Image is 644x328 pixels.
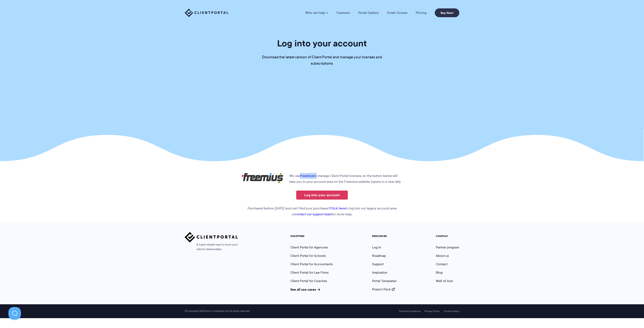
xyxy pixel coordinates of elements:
a: Partner program [436,245,459,250]
h5: RESOURCES [372,235,396,238]
a: Log in [372,245,381,250]
a: Privacy Policy [425,310,440,313]
p: We use to manage Client Portal licenses, so the button below will take you to your account area o... [241,173,403,185]
em: Purchased before [DATE] and can't find your purchases? to log into our legacy account area or for... [248,206,397,217]
a: Email Course [387,11,407,15]
span: © Copyright 2022 Dunn Consulting Ltd. All rights reserved. [183,310,252,313]
a: See all use cases [290,287,320,292]
a: Client Portal for Law Firms [290,270,328,275]
a: Terms & Conditions [399,310,421,313]
img: Freemius logo [241,173,283,183]
a: Inspiration [372,270,387,275]
a: Buy Now! [435,8,459,17]
a: Project Pack [372,287,395,292]
h5: INDUSTRIES [290,235,333,238]
a: Who we help [305,11,328,15]
iframe: Toggle Customer Support [8,307,21,320]
a: Blog [436,270,443,275]
a: Log into your account [296,191,348,200]
a: Client Portal for Schools [290,253,326,258]
a: Portal Templates [372,278,396,283]
a: Wall of love [436,278,453,283]
a: Freemius [300,173,314,178]
a: About us [436,253,449,258]
a: Roadmap [372,253,386,258]
h5: COMPANY [436,235,459,238]
h1: Log into your account [277,38,367,49]
a: Contact [436,262,448,267]
a: Client Portal for Accountants [290,262,333,267]
a: Client Portal for Coaches [290,278,327,283]
a: Features [337,11,350,15]
a: Pricing [416,11,426,15]
p: Download the latest version of Client Portal and manage your licenses and subscriptions. [259,54,385,67]
a: contact our support team [295,212,332,217]
a: Client Portal for Agencies [290,245,328,250]
a: Portal Gallery [358,11,379,15]
a: Support [372,262,384,267]
a: Click here [330,206,345,211]
a: Cookie Policy [444,310,459,313]
span: A super simple way to store your clients' deliverables [185,242,238,252]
